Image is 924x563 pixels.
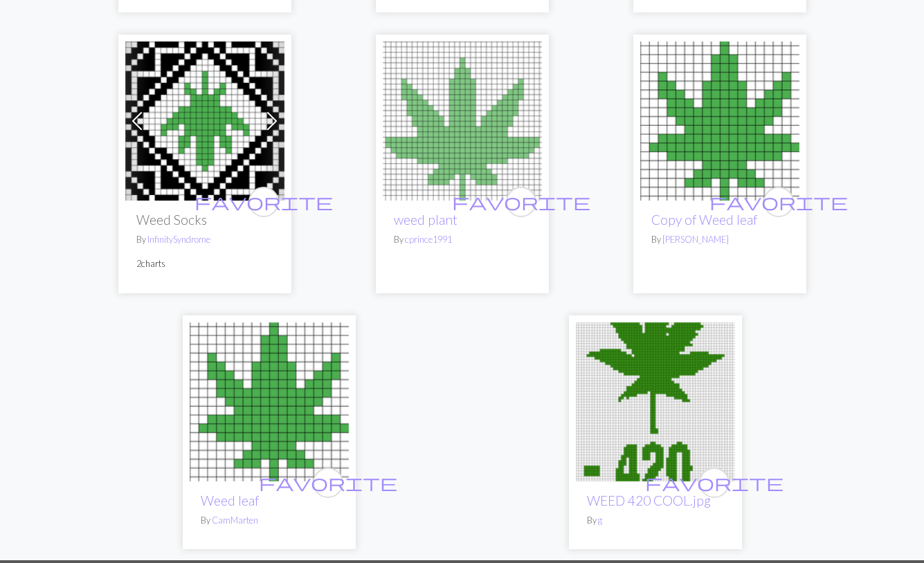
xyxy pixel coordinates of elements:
a: Weed [125,113,284,126]
img: Weed [125,41,284,201]
span: favorite [452,191,590,212]
h2: Weed Socks [136,212,273,228]
a: g [598,515,602,526]
span: favorite [709,191,848,212]
img: Weed leaf [190,322,349,481]
p: By [587,514,724,527]
a: CamMarten [212,515,258,526]
a: WEED 420 COOL.jpg [587,492,711,508]
p: 2 charts [136,257,273,270]
span: favorite [194,191,333,212]
p: By [201,514,338,527]
i: favourite [194,188,333,216]
img: weed plant [383,41,542,201]
a: weed plant [383,113,542,126]
i: favourite [452,188,590,216]
span: favorite [259,472,397,493]
a: InfinitySyndrome [147,234,210,245]
a: Copy of Weed leaf [651,212,757,228]
a: Weed leaf [640,113,799,126]
a: weed plant [394,212,458,228]
i: favourite [709,188,848,216]
button: favourite [506,187,536,217]
p: By [651,233,788,246]
button: favourite [248,187,279,217]
button: favourite [699,468,730,498]
span: favorite [645,472,783,493]
img: WEED 420 COOL.jpg [576,322,735,481]
i: favourite [259,469,397,497]
a: cprince1991 [405,234,452,245]
button: favourite [313,468,343,498]
a: WEED 420 COOL.jpg [576,394,735,407]
a: [PERSON_NAME] [662,234,729,245]
p: By [136,233,273,246]
a: Weed leaf [190,394,349,407]
button: favourite [763,187,794,217]
a: Weed leaf [201,492,259,508]
i: favourite [645,469,783,497]
p: By [394,233,531,246]
img: Weed leaf [640,41,799,201]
